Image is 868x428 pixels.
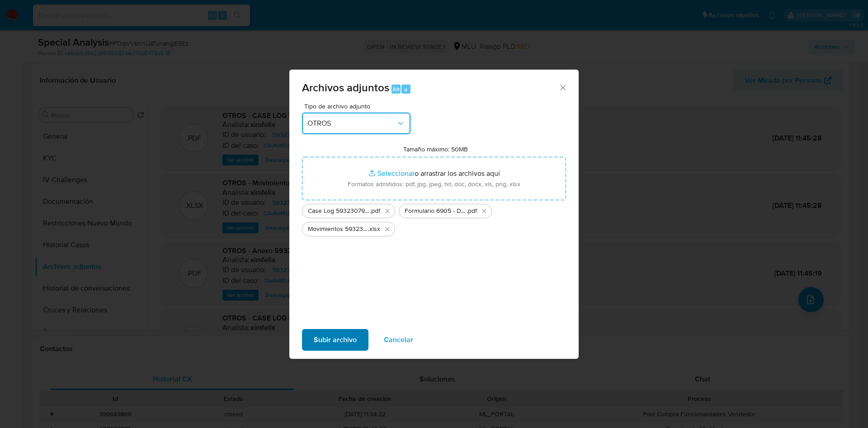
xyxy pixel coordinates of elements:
[392,85,400,94] span: Alt
[368,225,380,234] span: .xlsx
[302,113,410,134] button: OTROS
[314,330,357,350] span: Subir archivo
[382,206,393,216] button: Eliminar Case Log 593230794 - 21_08_2025.pdf
[302,329,368,351] button: Subir archivo
[307,119,396,128] span: OTROS
[479,206,490,216] button: Eliminar Formulario 6905 - DGI.pdf
[372,329,425,351] button: Cancelar
[558,83,566,91] button: Cerrar
[308,225,368,234] span: Movimientos 593230794 - 21_08_2025
[403,145,468,153] label: Tamaño máximo: 50MB
[370,207,380,216] span: .pdf
[304,103,413,109] span: Tipo de archivo adjunto
[467,207,477,216] span: .pdf
[404,85,407,94] span: a
[302,80,389,95] span: Archivos adjuntos
[384,330,413,350] span: Cancelar
[405,207,467,216] span: Formulario 6905 - DGI
[302,200,566,236] ul: Archivos seleccionados
[308,207,370,216] span: Case Log 593230794 - 21_08_2025
[382,224,393,235] button: Eliminar Movimientos 593230794 - 21_08_2025.xlsx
